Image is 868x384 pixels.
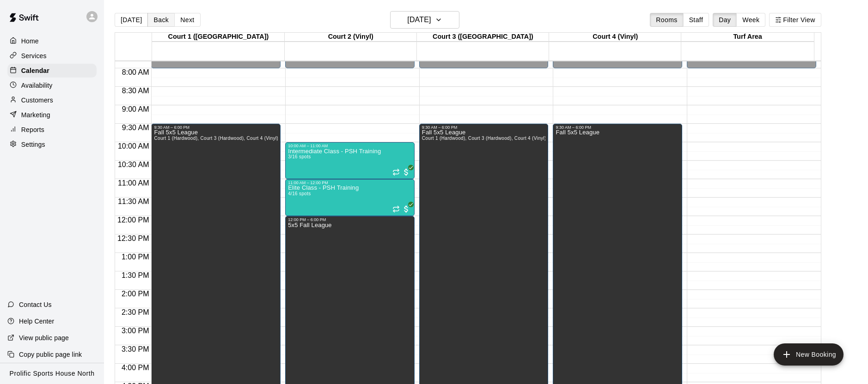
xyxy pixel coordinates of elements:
[21,81,53,90] p: Availability
[120,124,152,132] span: 9:30 AM
[417,33,549,42] div: Court 3 ([GEOGRAPHIC_DATA])
[116,179,152,187] span: 11:00 AM
[119,308,152,316] span: 2:30 PM
[392,168,400,176] span: Recurring event
[422,125,546,130] div: 9:30 AM – 6:00 PM
[285,142,415,179] div: 10:00 AM – 11:00 AM: Intermediate Class - PSH Training
[19,350,82,359] p: Copy public page link
[115,216,151,224] span: 12:00 PM
[7,108,97,122] a: Marketing
[288,154,311,159] span: 3/16 spots filled
[7,49,97,63] a: Services
[119,271,152,279] span: 1:30 PM
[120,68,152,76] span: 8:00 AM
[683,13,709,27] button: Staff
[288,180,412,185] div: 11:00 AM – 12:00 PM
[119,253,152,261] span: 1:00 PM
[115,234,151,242] span: 12:30 PM
[736,13,765,27] button: Week
[392,205,400,213] span: Recurring event
[7,93,97,107] a: Customers
[116,198,152,205] span: 11:30 AM
[402,204,411,214] span: All customers have paid
[119,327,152,335] span: 3:00 PM
[650,13,683,27] button: Rooms
[402,168,411,177] span: All customers have paid
[774,343,844,366] button: add
[390,11,459,29] button: [DATE]
[147,13,175,27] button: Back
[549,33,681,42] div: Court 4 (Vinyl)
[7,123,97,137] a: Reports
[19,317,54,326] p: Help Center
[285,33,417,42] div: Court 2 (Vinyl)
[119,364,152,372] span: 4:00 PM
[120,105,152,113] span: 9:00 AM
[21,96,53,105] p: Customers
[119,290,152,298] span: 2:00 PM
[288,191,311,196] span: 4/16 spots filled
[120,87,152,95] span: 8:30 AM
[288,217,412,222] div: 12:00 PM – 6:00 PM
[556,125,679,130] div: 9:30 AM – 6:00 PM
[681,33,813,42] div: Turf Area
[407,13,431,26] h6: [DATE]
[154,125,278,130] div: 9:30 AM – 6:00 PM
[285,179,415,216] div: 11:00 AM – 12:00 PM: Elite Class - PSH Training
[154,136,278,141] span: Court 1 (Hardwood), Court 3 (Hardwood), Court 4 (Vinyl)
[21,140,45,149] p: Settings
[7,64,97,78] a: Calendar
[21,51,47,60] p: Services
[7,78,97,92] a: Availability
[115,13,148,27] button: [DATE]
[288,144,412,148] div: 10:00 AM – 11:00 AM
[422,136,546,141] span: Court 1 (Hardwood), Court 3 (Hardwood), Court 4 (Vinyl)
[21,110,50,120] p: Marketing
[7,138,97,151] a: Settings
[21,66,49,75] p: Calendar
[7,34,97,48] a: Home
[10,369,95,378] p: Prolific Sports House North
[19,300,52,309] p: Contact Us
[21,125,44,134] p: Reports
[769,13,821,27] button: Filter View
[19,333,69,342] p: View public page
[152,33,284,42] div: Court 1 ([GEOGRAPHIC_DATA])
[119,345,152,353] span: 3:30 PM
[116,161,152,168] span: 10:30 AM
[21,36,39,46] p: Home
[713,13,737,27] button: Day
[174,13,200,27] button: Next
[116,142,152,150] span: 10:00 AM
